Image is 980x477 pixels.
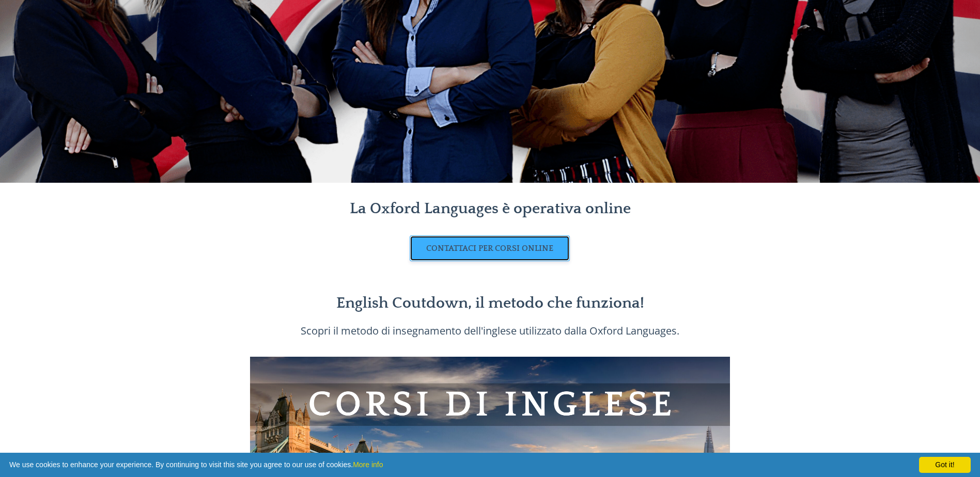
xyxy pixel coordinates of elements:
a: More info [353,460,383,469]
p: Scopri il metodo di insegnamento dell'inglese utilizzato dalla Oxford Languages. [300,322,680,340]
a: CONTATTACI PER CORSI ONLINE [410,235,570,261]
h2: English Coutdown, il metodo che funziona! [300,293,680,313]
h2: La Oxford Languages è operativa online [300,199,680,219]
div: Got it! [919,457,971,473]
span: We use cookies to enhance your experience. By continuing to visit this site you agree to our use ... [9,457,971,473]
